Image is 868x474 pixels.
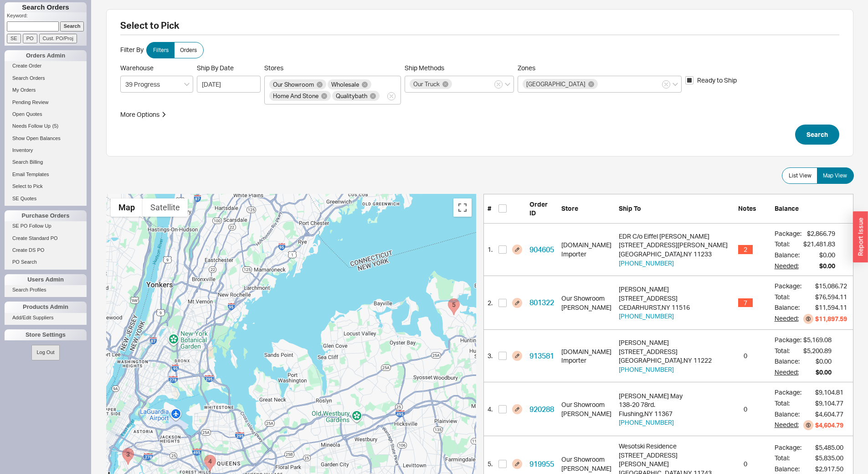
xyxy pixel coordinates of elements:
input: PO [23,34,37,43]
div: [STREET_ADDRESS][PERSON_NAME] [GEOGRAPHIC_DATA] , NY 11233 [619,232,728,267]
div: $15,086.72 [815,281,847,291]
div: $5,485.00 [815,443,843,452]
div: EDR C/o Eiffel [PERSON_NAME] [619,232,728,241]
a: Create Standard PO [5,234,87,243]
button: Search [795,125,839,145]
a: 904605 [529,245,554,254]
a: 913581 [529,351,554,360]
button: Log Out [31,345,59,360]
div: Package: [775,229,801,238]
a: Needs Follow Up(5) [5,121,87,131]
a: Create Order [5,61,87,71]
a: Search Orders [5,73,87,83]
span: [GEOGRAPHIC_DATA] [526,81,586,87]
div: 1 . [484,224,495,276]
div: Importer [561,250,611,259]
div: Products Admin [5,302,87,313]
div: $5,169.08 [803,335,832,344]
div: 919955 - 7 Harbor Hill Drive [448,298,460,315]
span: Filters [153,47,169,54]
div: Total: [775,346,801,355]
div: Total: [775,240,801,249]
div: [PERSON_NAME] May [619,391,691,401]
input: Cust. PO/Proj [39,34,77,43]
div: $2,866.79 [807,229,835,238]
a: Search Profiles [5,285,87,295]
div: Notes [734,194,771,224]
input: Ship Methods [453,79,460,89]
div: Balance [771,194,853,224]
div: Package: [775,281,801,291]
span: 7 [738,298,753,307]
div: Our Showroom [561,455,611,464]
div: Needed: [775,261,801,271]
div: Package: [775,335,801,344]
a: Create DS PO [5,245,87,255]
div: $11,897.59 [815,314,847,323]
a: Search Billing [5,157,87,167]
div: [PERSON_NAME] [561,409,611,418]
a: Show Open Balances [5,134,87,143]
a: SE Quotes [5,194,87,203]
div: [STREET_ADDRESS] CEDARHURST , NY 11516 [619,285,690,320]
span: List View [789,172,812,179]
a: PO Search [5,257,87,267]
div: [STREET_ADDRESS] [GEOGRAPHIC_DATA] , NY 11222 [619,338,712,374]
span: Home And Stone [273,93,318,99]
div: 3 . [484,330,495,382]
span: 2 [738,245,753,254]
a: Email Templates [5,170,87,179]
span: Ready to Ship [697,76,737,85]
div: Needed: [775,420,801,430]
a: 919955 [529,459,554,469]
div: $4,604.77 [815,410,843,419]
div: Store [558,194,615,224]
span: Pending Review [12,99,49,105]
div: [DOMAIN_NAME] [561,240,611,250]
div: [PERSON_NAME] [619,338,712,347]
div: Wesotski Residence [619,442,731,451]
div: [PERSON_NAME] [619,285,690,294]
div: 913581 - 24 Jewel Street [122,448,134,465]
div: $0.00 [816,357,832,366]
span: 0 [738,459,753,469]
a: Add/Edit Suppliers [5,313,87,323]
div: Our Showroom [561,400,611,409]
div: $0.00 [819,250,835,260]
input: Select... [120,76,193,93]
button: Show satellite imagery [143,198,188,217]
span: Zones [518,64,535,72]
a: 920288 [529,405,554,414]
a: My Orders [5,85,87,95]
span: Needs Follow Up [12,123,51,129]
div: Balance: [775,250,801,260]
input: SE [7,34,21,43]
span: Our Showroom [273,81,314,88]
div: Importer [561,356,611,365]
div: $5,200.89 [803,346,832,355]
div: Total: [775,399,801,408]
div: Balance: [775,357,801,366]
button: [PHONE_NUMBER] [619,312,674,321]
span: 0 [738,405,753,414]
div: Total: [775,292,801,302]
div: Package: [775,388,801,397]
p: Keyword: [7,12,87,21]
div: Balance: [775,303,801,312]
button: Toggle fullscreen view [453,198,472,217]
div: Users Admin [5,274,87,285]
div: [PERSON_NAME] [561,464,611,473]
a: 801322 [529,298,554,307]
div: Purchase Orders [5,210,87,221]
div: Package: [775,443,801,452]
div: Balance: [775,410,801,419]
div: Needed: [775,368,801,377]
div: $11,594.11 [815,303,847,312]
svg: open menu [184,83,190,86]
div: $4,604.79 [815,421,843,430]
div: $21,481.83 [803,240,835,249]
input: Search [60,21,84,31]
a: Inventory [5,146,87,155]
div: $9,104.81 [815,388,843,397]
div: 2 . [484,276,495,330]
